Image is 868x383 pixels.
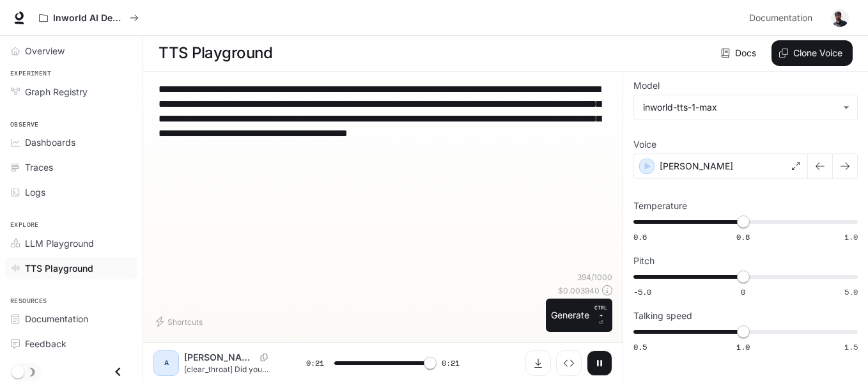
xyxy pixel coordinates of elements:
[25,44,65,58] span: Overview
[184,364,275,375] p: [clear_throat] Did you hear what I said? [sigh] You never listen to me![sad] I’ve been thinking a...
[25,160,53,174] span: Traces
[25,337,66,350] span: Feedback
[5,308,137,330] a: Documentation
[594,304,607,327] p: ⏎
[844,341,858,352] span: 1.5
[25,237,94,250] span: LLM Playground
[5,131,137,153] a: Dashboards
[633,311,692,320] p: Talking speed
[633,286,651,297] span: -5.0
[633,231,647,242] span: 0.6
[633,341,647,352] span: 0.5
[33,5,144,31] button: All workspaces
[556,350,582,376] button: Inspect
[5,232,137,254] a: LLM Playground
[741,286,745,297] span: 0
[827,5,853,31] button: User avatar
[736,231,750,242] span: 0.8
[25,136,75,149] span: Dashboards
[25,262,93,275] span: TTS Playground
[25,85,88,98] span: Graph Registry
[5,40,137,62] a: Overview
[634,95,857,120] div: inworld-tts-1-max
[633,81,660,90] p: Model
[25,185,45,199] span: Logs
[736,341,750,352] span: 1.0
[633,140,656,149] p: Voice
[184,351,255,364] p: [PERSON_NAME]
[546,299,612,332] button: GenerateCTRL +⏎
[5,181,137,203] a: Logs
[643,101,837,114] div: inworld-tts-1-max
[525,350,551,376] button: Download audio
[25,312,88,325] span: Documentation
[594,304,607,319] p: CTRL +
[5,81,137,103] a: Graph Registry
[5,332,137,355] a: Feedback
[744,5,822,31] a: Documentation
[5,257,137,279] a: TTS Playground
[831,9,849,27] img: User avatar
[718,40,761,66] a: Docs
[749,10,812,26] span: Documentation
[156,353,176,373] div: A
[633,201,687,210] p: Temperature
[53,13,125,24] p: Inworld AI Demos
[153,311,208,332] button: Shortcuts
[12,364,24,379] span: Dark mode toggle
[844,286,858,297] span: 5.0
[771,40,853,66] button: Clone Voice
[306,357,324,370] span: 0:21
[660,160,733,173] p: [PERSON_NAME]
[255,354,273,361] button: Copy Voice ID
[5,156,137,178] a: Traces
[442,357,460,370] span: 0:21
[633,256,655,265] p: Pitch
[844,231,858,242] span: 1.0
[159,40,272,66] h1: TTS Playground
